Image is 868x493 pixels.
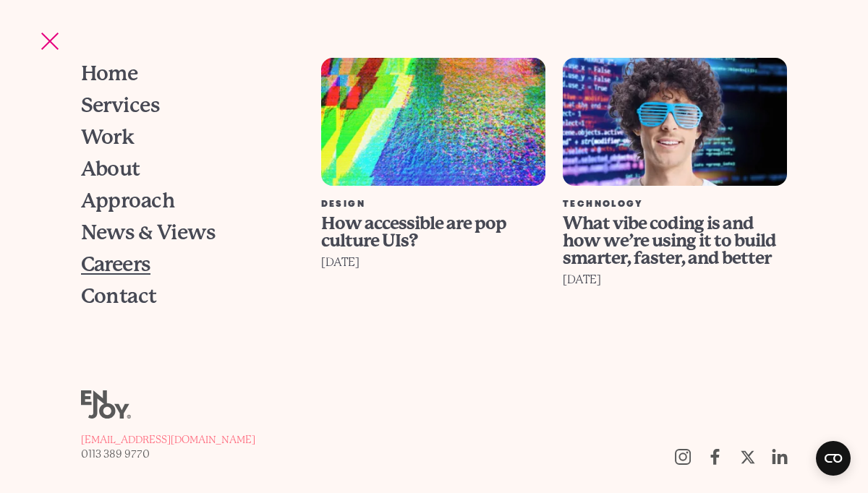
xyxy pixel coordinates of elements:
a: Contact [81,280,293,312]
a: Careers [81,249,293,280]
span: Careers [81,254,150,275]
span: Services [81,95,160,116]
a: Follow us on Facebook [699,441,731,473]
span: News & Views [81,223,215,243]
a: Follow us on Instagram [666,441,699,473]
a: [EMAIL_ADDRESS][DOMAIN_NAME] [81,432,255,447]
span: How accessible are pop culture UIs? [321,213,506,251]
span: Home [81,64,138,84]
div: Technology [563,200,787,209]
span: 0113 389 9770 [81,448,150,460]
span: About [81,159,140,179]
img: How accessible are pop culture UIs? [321,58,545,186]
span: Approach [81,191,175,211]
span: [EMAIL_ADDRESS][DOMAIN_NAME] [81,434,255,445]
a: About [81,153,293,185]
a: https://uk.linkedin.com/company/enjoy-digital [764,441,796,473]
button: Open CMP widget [816,441,851,476]
img: What vibe coding is and how we’re using it to build smarter, faster, and better [563,58,787,186]
button: Site navigation [35,26,65,56]
a: Follow us on Twitter [731,441,764,473]
span: What vibe coding is and how we’re using it to build smarter, faster, and better [563,213,776,268]
a: What vibe coding is and how we’re using it to build smarter, faster, and better Technology What v... [554,58,796,409]
a: Work [81,121,293,153]
span: Contact [81,286,157,306]
a: How accessible are pop culture UIs? Design How accessible are pop culture UIs? [DATE] [312,58,554,409]
a: Approach [81,185,293,217]
div: [DATE] [563,270,787,290]
span: Work [81,127,135,147]
a: Home [81,58,293,90]
a: Services [81,90,293,121]
a: 0113 389 9770 [81,447,255,461]
div: [DATE] [321,252,545,273]
a: News & Views [81,217,293,249]
div: Design [321,200,545,209]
